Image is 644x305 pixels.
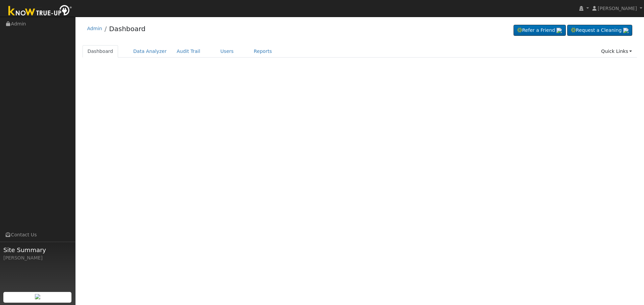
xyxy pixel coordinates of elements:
span: Site Summary [3,245,72,254]
img: retrieve [35,294,40,299]
img: retrieve [623,28,629,33]
a: Dashboard [83,45,118,58]
a: Quick Links [596,45,637,58]
a: Request a Cleaning [567,25,632,36]
a: Users [215,45,239,58]
img: retrieve [556,28,562,33]
span: [PERSON_NAME] [598,6,637,11]
a: Admin [87,26,102,31]
img: Know True-Up [5,4,75,19]
a: Data Analyzer [128,45,172,58]
div: [PERSON_NAME] [3,254,72,261]
a: Reports [249,45,277,58]
a: Audit Trail [172,45,205,58]
a: Refer a Friend [514,25,566,36]
a: Dashboard [109,25,146,33]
